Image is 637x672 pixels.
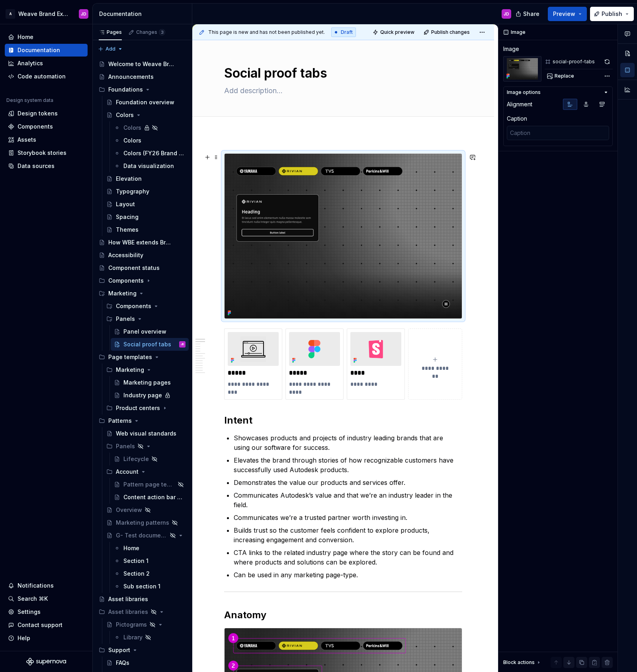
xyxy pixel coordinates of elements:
div: Settings [18,608,41,616]
textarea: Social proof tabs [223,64,461,83]
a: Social proof tabsJD [111,338,189,351]
div: Foundations [96,83,189,96]
span: Publish changes [431,29,470,35]
span: Publish [602,10,622,18]
div: Asset libraries [108,595,148,603]
a: Supernova Logo [26,658,66,666]
a: Component status [96,262,189,274]
span: Quick preview [380,29,414,35]
div: Social proof tabs [123,340,171,348]
p: Communicates we’re a trusted partner worth investing in. [234,513,462,522]
div: Documentation [99,10,189,18]
div: Components [108,277,144,285]
a: Section 2 [111,567,189,580]
div: Section 1 [123,557,149,565]
div: Colors [116,111,134,119]
a: Asset libraries [96,593,189,606]
h2: Intent [224,414,462,427]
div: Alignment [507,100,532,108]
div: Components [18,123,53,131]
div: Marketing [108,289,137,297]
a: Elevation [103,172,189,185]
div: Page templates [108,353,152,361]
a: Colors [111,121,189,134]
div: Design tokens [18,109,58,117]
a: Assets [5,133,88,146]
div: Notifications [18,582,54,590]
span: 3 [159,29,165,35]
a: FAQs [103,656,189,669]
a: Sub section 1 [111,580,189,593]
div: Contact support [18,621,63,629]
a: Lifecycle [111,453,189,465]
div: Pictograms [116,621,147,629]
span: Share [523,10,539,18]
button: Preview [548,7,587,21]
div: Content action bar pattern [123,493,184,501]
div: Library [123,633,143,641]
button: Search ⌘K [5,592,88,605]
a: Industry page [111,389,189,402]
div: Colors [123,137,141,145]
div: Image options [507,89,541,96]
span: Add [106,46,115,52]
div: Page templates [96,351,189,363]
h2: Anatomy [224,609,462,621]
a: Storybook stories [5,147,88,159]
div: social-proof-tabs [553,59,595,65]
div: Account [103,465,189,478]
div: Marketing [116,366,144,374]
div: Home [123,544,139,552]
a: Content action bar pattern [111,491,189,504]
div: Support [96,644,189,656]
div: Colors (FY26 Brand refresh) [123,149,184,157]
p: Communicates Autodesk’s value and that we’re an industry leader in the field. [234,490,462,510]
div: Spacing [116,213,139,221]
a: Spacing [103,211,189,223]
div: Caption [507,115,527,123]
a: Themes [103,223,189,236]
button: Quick preview [370,27,418,38]
div: Sub section 1 [123,582,160,590]
a: Marketing patterns [103,516,189,529]
span: Preview [553,10,575,18]
div: FAQs [116,659,129,667]
div: Block actions [503,659,535,666]
div: Panels [103,313,189,325]
div: Product centers [116,404,160,412]
button: Contact support [5,619,88,631]
button: Notifications [5,579,88,592]
div: Product centers [103,402,189,414]
div: Data sources [18,162,55,170]
button: Add [96,43,125,55]
span: This page is new and has not been published yet. [208,29,325,35]
div: Marketing [103,363,189,376]
div: Foundations [108,86,143,94]
div: Storybook stories [18,149,66,157]
a: Panel overview [111,325,189,338]
button: Publish changes [421,27,473,38]
a: Data sources [5,160,88,172]
div: Marketing pages [123,379,171,387]
div: Themes [116,226,139,234]
div: Assets [18,136,36,144]
div: Help [18,634,30,642]
div: Layout [116,200,135,208]
div: Colors [123,124,141,132]
a: Data visualization [111,160,189,172]
div: Patterns [108,417,132,425]
button: Share [512,7,545,21]
a: Web visual standards [103,427,189,440]
div: Asset libraries [96,606,189,618]
div: Components [116,302,151,310]
div: Patterns [96,414,189,427]
div: Marketing [96,287,189,300]
button: Publish [590,7,634,21]
a: Library [111,631,189,644]
p: Showcases products and projects of industry leading brands that are using our software for success. [234,433,462,452]
p: Elevates the brand through stories of how recognizable customers have successfully used Autodesk ... [234,455,462,475]
div: Account [116,468,139,476]
div: Welcome to Weave Brand Extended [108,60,174,68]
a: How WBE extends Brand [96,236,189,249]
div: Block actions [503,657,542,668]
